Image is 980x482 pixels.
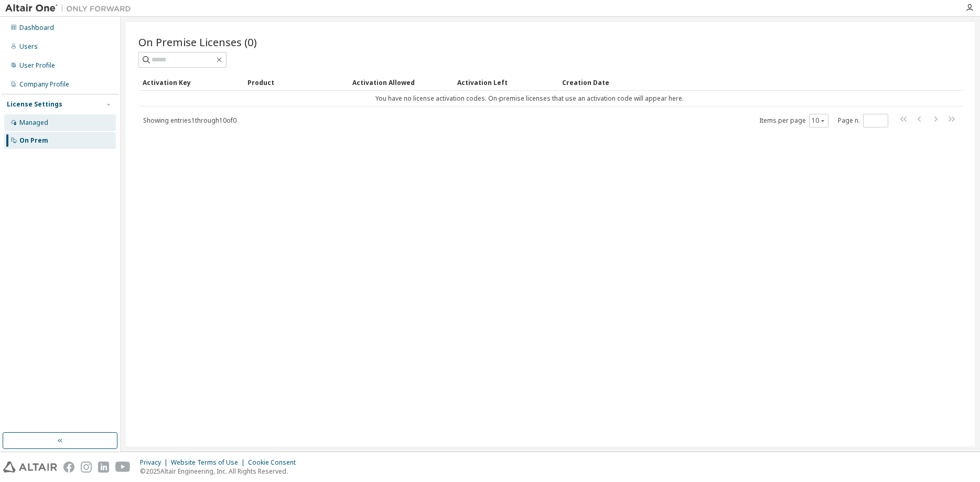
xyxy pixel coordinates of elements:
img: altair_logo.svg [3,462,57,473]
div: Dashboard [19,24,54,32]
img: youtube.svg [115,462,131,473]
div: Company Profile [19,80,69,89]
div: Product [247,74,344,91]
div: On Prem [19,136,48,145]
div: Cookie Consent [248,458,302,467]
div: License Settings [7,100,62,109]
span: On Premise Licenses (0) [138,35,257,49]
span: Items per page [759,114,828,127]
span: Page n. [838,114,888,127]
img: Altair One [5,3,136,14]
td: You have no license activation codes. On-premise licenses that use an activation code will appear... [138,91,920,106]
img: facebook.svg [63,462,74,473]
p: © 2025 Altair Engineering, Inc. All Rights Reserved. [140,467,302,476]
div: Managed [19,119,48,127]
div: Activation Left [457,74,554,91]
div: User Profile [19,61,55,70]
div: Creation Date [562,74,916,91]
span: Showing entries 1 through 10 of 0 [143,116,236,125]
img: linkedin.svg [98,462,109,473]
div: Users [19,42,38,51]
div: Activation Key [143,74,239,91]
img: instagram.svg [81,462,92,473]
div: Website Terms of Use [171,458,248,467]
div: Activation Allowed [352,74,449,91]
button: 10 [812,116,826,125]
div: Privacy [140,458,171,467]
